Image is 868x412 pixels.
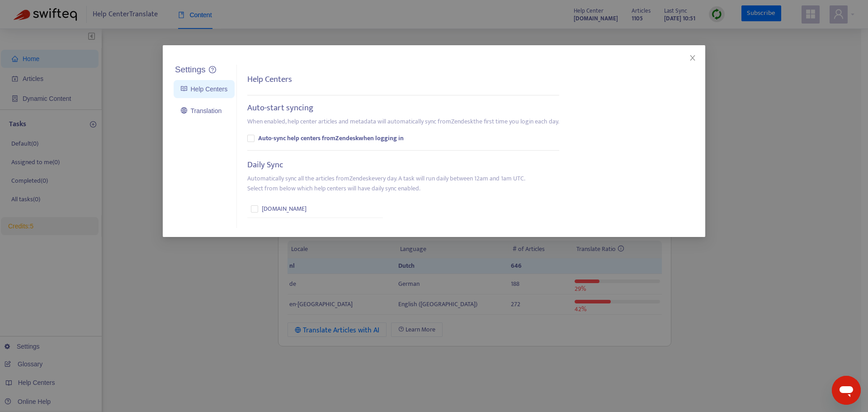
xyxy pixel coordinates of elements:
a: Translation [181,107,222,114]
h5: Help Centers [247,75,292,85]
iframe: Button to launch messaging window, conversation in progress [832,376,861,405]
span: close [689,54,696,62]
button: Close [688,53,698,63]
span: question-circle [209,66,216,73]
b: Auto-sync help centers from Zendesk when logging in [258,133,404,143]
span: [DOMAIN_NAME] [262,204,307,214]
h5: Daily Sync [247,160,283,170]
h5: Auto-start syncing [247,103,313,114]
a: Help Centers [181,85,227,93]
p: When enabled, help center articles and metadata will automatically sync from Zendesk the first ti... [247,117,559,127]
a: question-circle [209,66,216,74]
p: Automatically sync all the articles from Zendesk every day. A task will run daily between 12am an... [247,174,525,194]
h5: Settings [175,65,206,75]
